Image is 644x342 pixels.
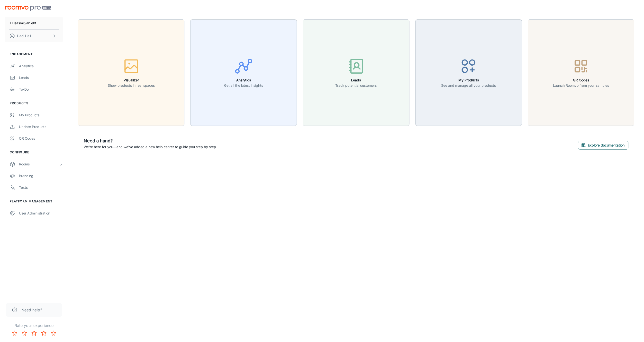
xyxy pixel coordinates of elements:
p: Launch Roomvo from your samples [553,83,609,88]
a: AnalyticsGet all the latest insights [190,70,297,75]
div: Update Products [19,124,63,129]
button: QR CodesLaunch Roomvo from your samples [528,19,634,126]
button: VisualizerShow products in real spaces [78,19,184,126]
h6: Visualizer [108,77,155,83]
button: LeadsTrack potential customers [303,19,409,126]
div: My Products [19,112,63,118]
div: To-do [19,87,63,92]
h6: My Products [441,77,496,83]
button: Húsasmiðjan ehf. [5,17,63,29]
h6: Leads [335,77,377,83]
button: AnalyticsGet all the latest insights [190,19,297,126]
h6: QR Codes [553,77,609,83]
div: QR Codes [19,136,63,141]
div: Analytics [19,63,63,69]
p: Show products in real spaces [108,83,155,88]
p: Get all the latest insights [224,83,263,88]
img: Roomvo PRO Beta [5,6,51,11]
div: Leads [19,75,63,80]
h6: Analytics [224,77,263,83]
button: Explore documentation [578,141,628,150]
p: See and manage all your products [441,83,496,88]
div: Rooms [19,162,59,167]
div: Branding [19,173,63,179]
p: Daði Hall [17,33,31,39]
button: Daði Hall [5,30,63,42]
h6: Need a hand? [84,137,217,144]
a: Explore documentation [578,143,628,147]
a: LeadsTrack potential customers [303,70,409,75]
button: My ProductsSee and manage all your products [415,19,522,126]
p: Track potential customers [335,83,377,88]
p: We're here for you—and we've added a new help center to guide you step by step. [84,144,217,150]
a: QR CodesLaunch Roomvo from your samples [528,70,634,75]
a: My ProductsSee and manage all your products [415,70,522,75]
p: Húsasmiðjan ehf. [10,20,37,26]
